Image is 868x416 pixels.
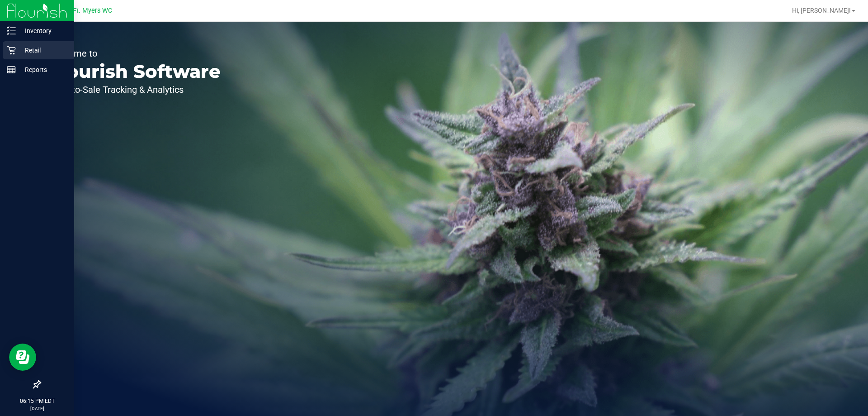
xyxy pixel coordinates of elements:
[16,25,70,36] p: Inventory
[4,397,70,405] p: 06:15 PM EDT
[73,7,112,14] span: Ft. Myers WC
[49,62,221,81] p: Flourish Software
[49,85,221,94] p: Seed-to-Sale Tracking & Analytics
[7,46,16,55] inline-svg: Retail
[49,49,221,58] p: Welcome to
[7,65,16,74] inline-svg: Reports
[16,45,70,56] p: Retail
[16,64,70,75] p: Reports
[9,344,36,371] iframe: Resource center
[4,405,70,412] p: [DATE]
[792,7,851,14] span: Hi, [PERSON_NAME]!
[7,26,16,35] inline-svg: Inventory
